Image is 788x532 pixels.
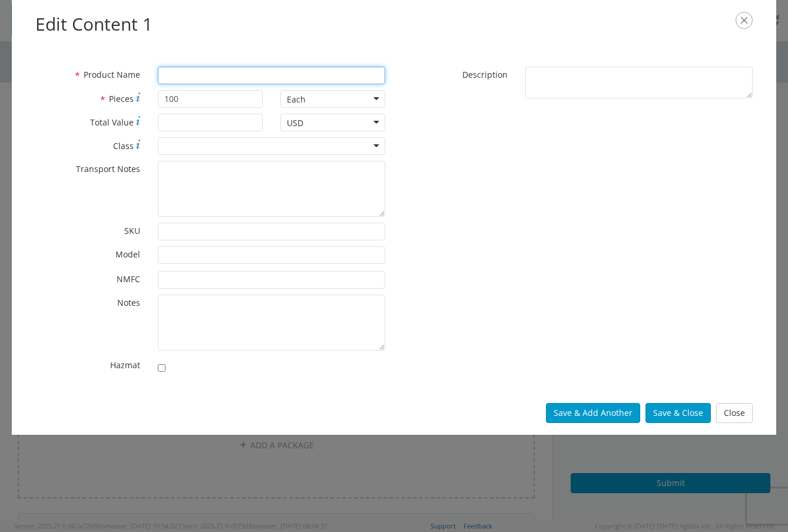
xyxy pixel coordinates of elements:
h2: Edit Content 1 [35,12,753,37]
span: SKU [124,225,140,236]
div: Each [287,94,306,105]
span: Transport Notes [76,163,140,174]
div: USD [287,117,303,129]
span: NMFC [117,273,140,285]
span: Total Value [90,117,134,128]
span: Model [115,249,140,260]
span: Pieces [109,93,134,104]
button: Save & Add Another [546,403,640,423]
span: Class [113,140,134,151]
span: Notes [117,297,140,308]
button: Save & Close [645,403,711,423]
span: Product Name [84,69,140,80]
span: Description [462,69,508,80]
button: Close [716,403,753,423]
span: Hazmat [110,359,140,371]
